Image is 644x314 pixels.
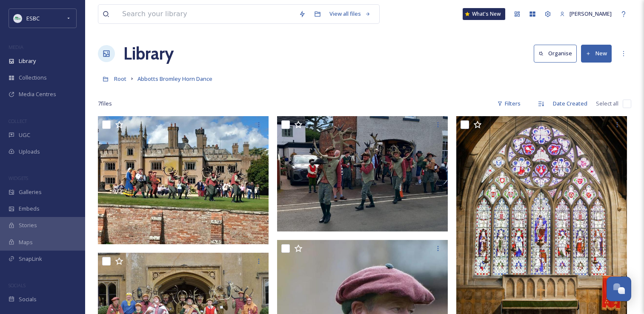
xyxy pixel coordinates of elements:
span: Galleries [19,188,42,196]
span: Media Centres [19,90,56,98]
span: Maps [19,238,33,246]
span: Select all [596,100,618,108]
span: MEDIA [9,44,23,50]
button: Organise [534,45,577,62]
a: Root [114,74,126,84]
span: WIDGETS [9,175,28,181]
a: [PERSON_NAME] [555,6,616,22]
span: Library [19,57,36,65]
span: UGC [19,131,30,139]
a: View all files [325,6,375,22]
span: Root [114,75,126,83]
button: New [581,45,612,62]
span: ESBC [26,14,40,22]
span: Collections [19,74,47,82]
div: Date Created [549,95,592,112]
img: Horn Dance (YB) Horn Dnacers.jpg [277,116,448,231]
span: [PERSON_NAME] [570,10,612,17]
a: Abbotts Bromley Horn Dance [137,74,212,84]
a: Library [123,41,174,66]
span: COLLECT [9,118,27,124]
img: ABBOTTS BROMLEY HORN DANCE (YVONNE BYATT) BLITHFILED HALL 2025.jpg [98,116,269,244]
span: Abbotts Bromley Horn Dance [137,75,212,83]
span: Stories [19,221,37,229]
span: SOCIALS [9,282,26,288]
span: 7 file s [98,100,112,108]
a: What's New [463,8,505,20]
span: SnapLink [19,255,42,263]
button: Open Chat [607,277,631,301]
span: Socials [19,295,37,303]
span: Uploads [19,148,40,156]
a: Organise [534,45,581,62]
img: east-staffs.png [14,14,22,23]
span: Embeds [19,205,40,213]
div: Filters [493,95,525,112]
input: Search your library [118,5,295,23]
